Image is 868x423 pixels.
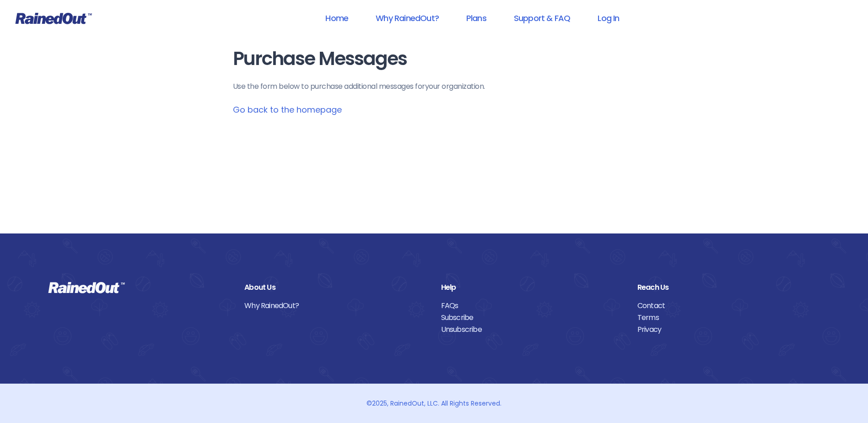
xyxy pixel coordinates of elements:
[441,312,624,324] a: Subscribe
[364,8,451,28] a: Why RainedOut?
[586,8,631,28] a: Log In
[441,300,624,312] a: FAQs
[454,8,498,28] a: Plans
[233,104,342,115] a: Go back to the homepage
[502,8,582,28] a: Support & FAQ
[637,324,820,336] a: Privacy
[441,324,624,336] a: Unsubscribe
[233,81,636,92] p: Use the form below to purchase additional messages for your organization .
[313,8,360,28] a: Home
[233,49,636,69] h1: Purchase Messages
[637,300,820,312] a: Contact
[441,282,624,293] div: Help
[244,300,427,312] a: Why RainedOut?
[637,312,820,324] a: Terms
[244,282,427,293] div: About Us
[637,282,820,293] div: Reach Us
